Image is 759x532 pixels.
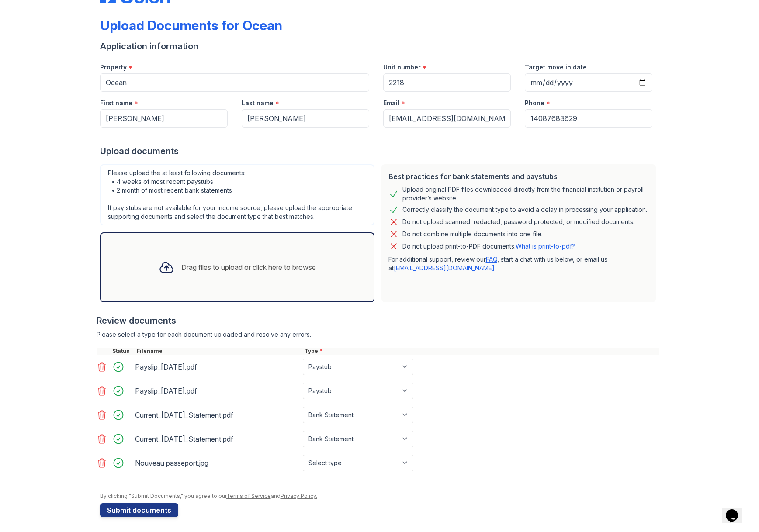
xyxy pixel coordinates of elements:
[394,264,495,272] a: [EMAIL_ADDRESS][DOMAIN_NAME]
[383,63,421,72] label: Unit number
[525,63,587,72] label: Target move in date
[722,497,750,523] iframe: chat widget
[135,384,299,398] div: Payslip_[DATE].pdf
[388,171,649,182] div: Best practices for bank statements and paystubs
[135,360,299,374] div: Payslip_[DATE].pdf
[525,99,544,107] label: Phone
[97,330,659,339] div: Please select a type for each document uploaded and resolve any errors.
[100,63,127,72] label: Property
[402,185,649,203] div: Upload original PDF files downloaded directly from the financial institution or payroll provider’...
[226,493,271,499] a: Terms of Service
[111,348,135,355] div: Status
[516,242,575,250] a: What is print-to-pdf?
[135,456,299,470] div: Nouveau passeport.jpg
[100,145,659,157] div: Upload documents
[100,17,282,33] div: Upload Documents for Ocean
[402,242,575,251] p: Do not upload print-to-PDF documents.
[402,204,647,215] div: Correctly classify the document type to avoid a delay in processing your application.
[135,408,299,422] div: Current_[DATE]_Statement.pdf
[100,99,132,107] label: First name
[135,348,303,355] div: Filename
[402,229,543,239] div: Do not combine multiple documents into one file.
[100,493,659,500] div: By clicking "Submit Documents," you agree to our and
[303,348,659,355] div: Type
[100,40,659,52] div: Application information
[181,262,316,273] div: Drag files to upload or click here to browse
[388,255,649,273] p: For additional support, review our , start a chat with us below, or email us at
[281,493,317,499] a: Privacy Policy.
[135,432,299,446] div: Current_[DATE]_Statement.pdf
[100,164,374,225] div: Please upload the at least following documents: • 4 weeks of most recent paystubs • 2 month of mo...
[242,99,274,107] label: Last name
[402,217,634,227] div: Do not upload scanned, redacted, password protected, or modified documents.
[100,503,178,517] button: Submit documents
[97,314,659,327] div: Review documents
[383,99,399,107] label: Email
[486,256,497,263] a: FAQ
